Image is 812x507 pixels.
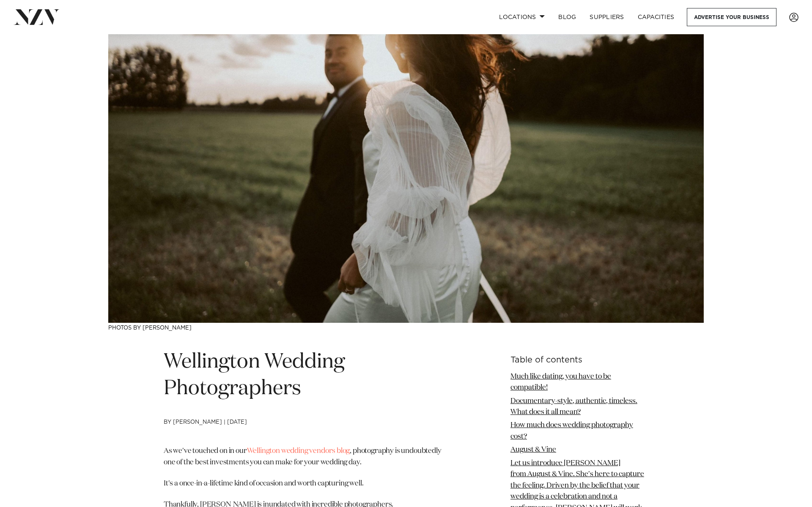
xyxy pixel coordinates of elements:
[551,8,583,26] a: BLOG
[510,356,648,365] h6: Table of contents
[164,419,453,446] h4: by [PERSON_NAME] | [DATE]
[164,480,363,487] span: It's a once-in-a-lifetime kind of occasion and worth capturing well.
[247,447,350,455] a: Wellington wedding vendors blog
[510,398,637,416] a: Documentary-style, authentic, timeless. What does it all mean?
[108,325,192,331] a: Photos by [PERSON_NAME]
[583,8,631,26] a: SUPPLIERS
[492,8,551,26] a: Locations
[164,349,453,402] h1: Wellington Wedding Photographers
[687,8,776,26] a: Advertise your business
[510,422,633,440] a: How much does wedding photography cost?
[164,447,442,466] span: As we've touched on in our , photography is undoubtedly one of the best investments you can make ...
[510,446,556,453] a: August & Vine
[14,9,60,25] img: nzv-logo.png
[510,373,611,391] a: Much like dating, you have to be compatible!
[108,34,704,323] img: Wellington Wedding Photographers
[631,8,681,26] a: Capacities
